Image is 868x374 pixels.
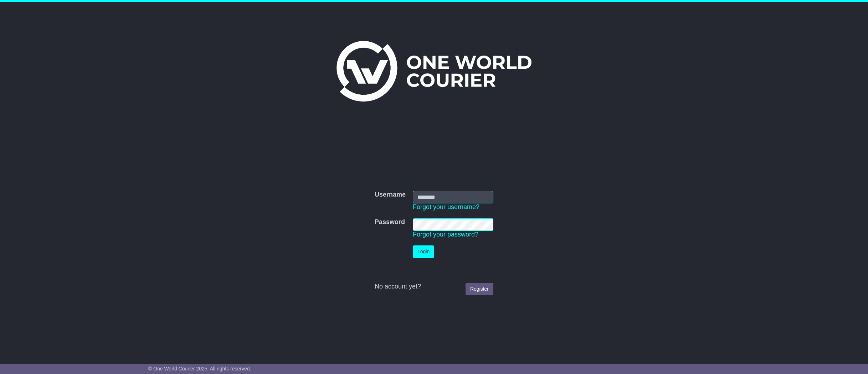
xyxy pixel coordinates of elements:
span: © One World Courier 2025. All rights reserved. [148,366,251,372]
label: Password [375,218,405,226]
a: Forgot your username? [413,203,479,211]
img: One World [337,41,531,102]
a: Register [466,283,493,295]
a: Forgot your password? [413,231,478,238]
div: No account yet? [375,283,493,291]
label: Username [375,191,406,199]
button: Login [413,245,434,258]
